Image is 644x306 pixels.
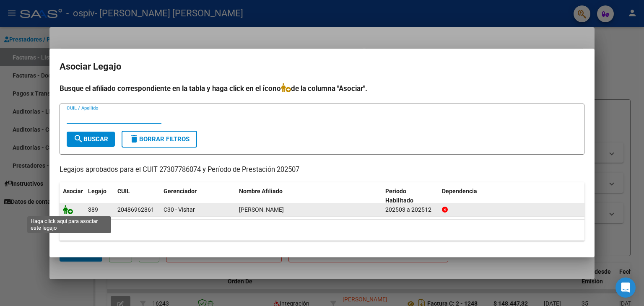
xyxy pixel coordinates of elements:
[236,182,382,210] datatable-header-cell: Nombre Afiliado
[382,182,439,210] datatable-header-cell: Periodo Habilitado
[60,165,584,175] p: Legajos aprobados para el CUIT 27307786074 y Período de Prestación 202507
[442,188,477,194] span: Dependencia
[88,206,98,213] span: 389
[615,277,636,298] div: Open Intercom Messenger
[385,205,435,215] div: 202503 a 202512
[85,182,114,210] datatable-header-cell: Legajo
[122,131,197,148] button: Borrar Filtros
[385,188,413,204] span: Periodo Habilitado
[164,188,197,194] span: Gerenciador
[117,205,154,215] div: 20486962861
[164,206,195,213] span: C30 - Visitar
[129,134,139,144] mat-icon: delete
[60,220,584,241] div: 1 registros
[60,59,584,75] h2: Asociar Legajo
[88,188,106,194] span: Legajo
[60,182,85,210] datatable-header-cell: Asociar
[129,135,190,143] span: Borrar Filtros
[114,182,160,210] datatable-header-cell: CUIL
[160,182,236,210] datatable-header-cell: Gerenciador
[239,188,283,194] span: Nombre Afiliado
[73,134,83,144] mat-icon: search
[67,132,115,147] button: Buscar
[439,182,585,210] datatable-header-cell: Dependencia
[73,135,108,143] span: Buscar
[63,188,83,194] span: Asociar
[60,83,584,94] h4: Busque el afiliado correspondiente en la tabla y haga click en el ícono de la columna "Asociar".
[239,206,284,213] span: IBARRA DYLAN LAUTARO
[117,188,130,194] span: CUIL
